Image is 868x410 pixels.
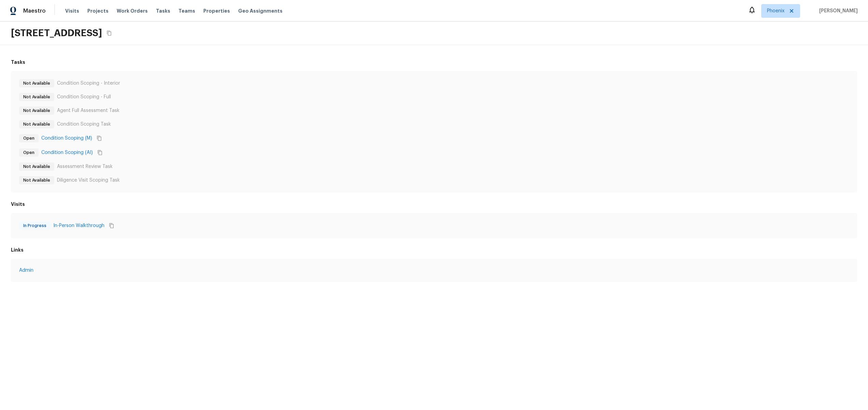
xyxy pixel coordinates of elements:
[23,8,46,14] span: Maestro
[203,8,230,14] span: Properties
[57,80,120,87] p: Condition Scoping - Interior
[20,149,37,156] span: Open
[20,135,37,142] span: Open
[20,222,49,229] span: In Progress
[20,177,53,184] span: Not Available
[11,246,857,253] h6: Links
[57,107,119,114] p: Agent Full Assessment Task
[20,94,53,100] span: Not Available
[87,8,108,14] span: Projects
[57,94,111,100] p: Condition Scoping - Full
[41,135,92,142] a: Condition Scoping (M)
[178,8,195,14] span: Teams
[53,222,104,229] a: In-Person Walkthrough
[20,163,53,170] span: Not Available
[238,8,283,14] span: Geo Assignments
[65,8,79,14] span: Visits
[20,80,53,87] span: Not Available
[19,267,849,274] a: Admin
[816,8,858,14] span: [PERSON_NAME]
[117,8,148,14] span: Work Orders
[156,9,170,13] span: Tasks
[20,107,53,114] span: Not Available
[57,121,111,128] p: Condition Scoping Task
[20,121,53,128] span: Not Available
[11,201,857,208] h6: Visits
[11,27,102,39] h2: [STREET_ADDRESS]
[11,59,857,66] h6: Tasks
[105,29,114,38] button: Copy Address
[41,149,93,156] a: Condition Scoping (AI)
[57,163,113,170] p: Assessment Review Task
[57,177,120,184] p: Diligence Visit Scoping Task
[95,134,104,143] button: Copy Task ID
[107,221,116,230] button: Copy Visit ID
[96,148,104,157] button: Copy Task ID
[767,8,784,14] span: Phoenix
